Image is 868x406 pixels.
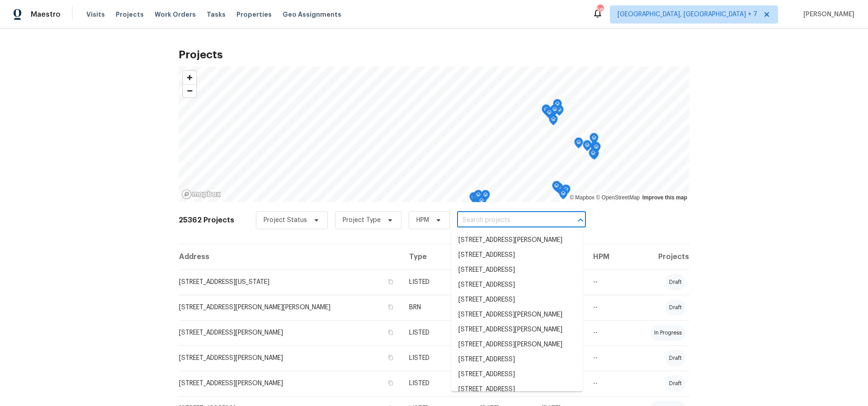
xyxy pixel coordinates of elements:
h2: 25362 Projects [179,216,234,225]
th: Address [179,244,402,269]
div: Map marker [550,104,559,118]
td: [STREET_ADDRESS][PERSON_NAME] [179,345,402,371]
li: [STREET_ADDRESS][PERSON_NAME] [451,322,583,337]
li: [STREET_ADDRESS][PERSON_NAME] [451,233,583,248]
div: Map marker [481,190,490,204]
button: Zoom in [183,71,196,84]
li: [STREET_ADDRESS] [451,382,583,397]
div: Map marker [589,148,598,162]
span: [PERSON_NAME] [800,10,854,19]
div: in progress [651,325,685,341]
td: LISTED [402,269,473,295]
span: Maestro [31,10,61,19]
td: LISTED [402,345,473,371]
td: [STREET_ADDRESS][PERSON_NAME][PERSON_NAME] [179,295,402,320]
a: Improve this map [642,194,687,201]
li: [STREET_ADDRESS] [451,352,583,367]
li: [STREET_ADDRESS] [451,293,583,307]
button: Copy Address [387,303,395,311]
th: Type [402,244,473,269]
button: Copy Address [387,354,395,362]
li: [STREET_ADDRESS] [451,278,583,293]
span: HPM [416,216,429,225]
div: Map marker [469,192,478,206]
span: Project Type [343,216,381,225]
a: Mapbox homepage [181,189,221,199]
div: 58 [597,5,603,14]
button: Close [574,214,587,227]
button: Copy Address [387,379,395,387]
div: Map marker [472,192,481,206]
div: Map marker [553,99,562,113]
td: -- [586,345,627,371]
td: BRN [402,295,473,320]
span: Tasks [207,11,226,18]
td: [STREET_ADDRESS][PERSON_NAME] [179,320,402,345]
div: Map marker [477,196,486,210]
li: [STREET_ADDRESS][PERSON_NAME] [451,307,583,322]
div: Map marker [552,181,561,195]
span: Geo Assignments [283,10,341,19]
span: Work Orders [155,10,196,19]
td: -- [586,320,627,345]
span: [GEOGRAPHIC_DATA], [GEOGRAPHIC_DATA] + 7 [618,10,757,19]
th: Projects [627,244,689,269]
div: Map marker [547,107,557,121]
button: Copy Address [387,278,395,286]
li: [STREET_ADDRESS] [451,263,583,278]
li: [STREET_ADDRESS] [451,367,583,382]
li: [STREET_ADDRESS][PERSON_NAME] [451,337,583,352]
a: OpenStreetMap [596,194,640,201]
div: Map marker [545,108,554,122]
li: [STREET_ADDRESS] [451,248,583,263]
span: Properties [236,10,272,19]
button: Copy Address [387,328,395,336]
td: -- [586,269,627,295]
td: LISTED [402,320,473,345]
div: draft [665,375,685,392]
th: HPM [586,244,627,269]
div: Map marker [574,137,583,151]
canvas: Map [179,66,689,202]
div: Map marker [561,184,571,198]
div: draft [665,350,685,366]
div: Map marker [583,140,592,154]
a: Mapbox [570,194,594,201]
div: Map marker [559,189,568,203]
button: Zoom out [183,84,196,97]
span: Project Status [264,216,307,225]
div: Map marker [542,104,551,118]
td: [STREET_ADDRESS][US_STATE] [179,269,402,295]
div: draft [665,274,685,290]
div: draft [665,299,685,316]
div: Map marker [474,190,483,204]
h2: Projects [179,50,689,59]
td: -- [586,295,627,320]
td: LISTED [402,371,473,396]
td: -- [586,371,627,396]
span: Visits [86,10,105,19]
input: Search projects [457,213,561,227]
div: Map marker [590,133,599,147]
td: [STREET_ADDRESS][PERSON_NAME] [179,371,402,396]
span: Projects [116,10,144,19]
